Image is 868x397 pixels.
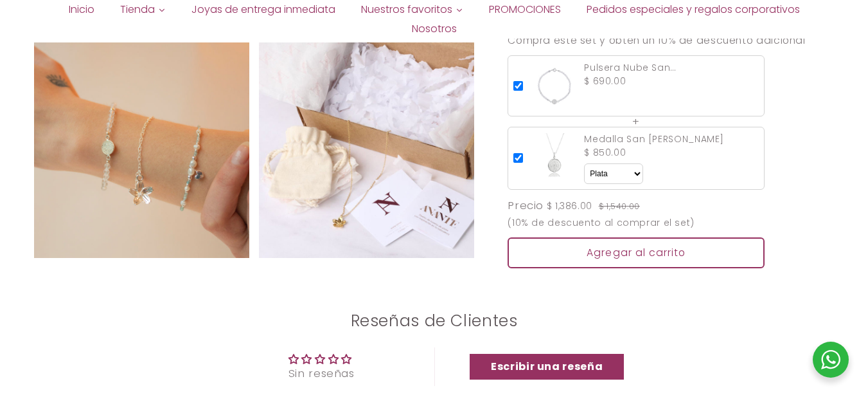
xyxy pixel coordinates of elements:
[69,3,94,17] span: Inicio
[508,237,765,268] div: Agregar al carrito
[584,146,626,159] span: $ 850.00
[508,216,695,229] small: (10% de descuento al comprar el set)
[288,352,355,366] div: Average rating is 0.00 stars
[120,3,155,17] span: Tienda
[59,309,810,332] h2: Reseñas de Clientes
[412,22,457,36] span: Nosotros
[399,19,470,39] a: Nosotros
[584,75,626,88] span: $ 690.00
[259,42,474,258] img: empaque_e1ca9415-bca8-40ae-9190-0005a50b6415.jpg
[361,3,452,17] span: Nuestros favoritos
[508,198,544,213] span: Precio
[584,133,748,146] div: Medalla San [PERSON_NAME]
[547,199,592,212] span: $ 1,386.00
[599,201,640,212] span: $ 1,540.00
[34,42,249,258] img: IMG_6241.jpg
[489,3,561,17] span: PROMOCIONES
[508,34,834,47] h4: Compra este set y obtén un 10% de descuento adicional
[470,354,624,380] a: Escribir una reseña
[508,116,765,127] div: +
[288,366,355,382] div: Sin reseñas
[531,133,579,181] img: 015P06_200x200.jpg
[587,3,800,17] span: Pedidos especiales y regalos corporativos
[191,3,335,17] span: Joyas de entrega inmediata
